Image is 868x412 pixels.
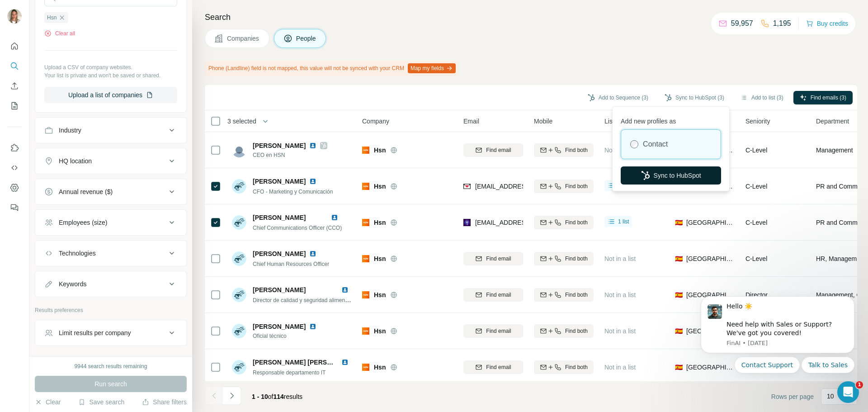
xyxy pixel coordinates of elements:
[227,34,260,43] span: Companies
[362,327,369,335] img: Logo of Hsn
[252,393,302,400] span: results
[232,143,246,157] img: Avatar
[78,398,124,407] button: Save search
[274,393,284,400] span: 114
[675,327,683,336] span: 🇪🇸
[253,141,306,150] span: [PERSON_NAME]
[59,187,113,196] div: Annual revenue ($)
[253,151,327,159] span: CEO en HSN
[675,254,683,263] span: 🇪🇸
[309,178,316,185] img: LinkedIn logo
[486,363,511,371] span: Find email
[253,177,306,186] span: [PERSON_NAME]
[463,182,471,191] img: provider findymail logo
[534,360,594,374] button: Find both
[856,381,863,388] span: 1
[374,290,386,299] span: Hsn
[475,219,582,226] span: [EMAIL_ADDRESS][DOMAIN_NAME]
[232,324,246,338] img: Avatar
[59,279,86,289] div: Keywords
[731,18,753,29] p: 59,957
[253,225,342,231] span: Chief Communications Officer (CCO)
[745,219,767,226] span: C-Level
[686,327,735,336] span: [GEOGRAPHIC_DATA]
[816,146,853,155] span: Management
[253,296,355,303] span: Director de calidad y seguridad alimentaria
[463,143,523,157] button: Find email
[309,250,316,257] img: LinkedIn logo
[331,214,338,221] img: LinkedIn logo
[534,117,552,126] span: Mobile
[59,328,131,337] div: Limit results per company
[675,290,683,299] span: 🇪🇸
[534,288,594,302] button: Find both
[793,91,853,104] button: Find emails (3)
[745,117,770,126] span: Seniority
[463,288,523,302] button: Find email
[59,249,96,258] div: Technologies
[565,291,588,299] span: Find both
[621,166,721,185] button: Sync to HubSpot
[296,34,317,43] span: People
[618,218,629,226] span: 1 list
[565,363,588,371] span: Find both
[475,183,582,190] span: [EMAIL_ADDRESS][DOMAIN_NAME]
[534,143,594,157] button: Find both
[232,288,246,302] img: Avatar
[362,117,389,126] span: Company
[565,218,588,227] span: Find both
[463,218,471,227] img: provider leadmagic logo
[7,180,22,196] button: Dashboard
[44,63,177,71] p: Upload a CSV of company websites.
[35,306,187,314] p: Results preferences
[232,215,246,230] img: Avatar
[806,17,848,30] button: Buy credits
[59,218,107,227] div: Employees (size)
[534,252,594,265] button: Find both
[604,364,636,371] span: Not in a list
[687,288,868,379] iframe: Intercom notifications message
[47,14,57,22] span: Hsn
[686,218,735,227] span: [GEOGRAPHIC_DATA]
[675,363,683,372] span: 🇪🇸
[362,255,369,262] img: Logo of Hsn
[565,182,588,190] span: Find both
[837,381,859,403] iframe: Intercom live chat
[232,251,246,266] img: Avatar
[816,117,849,126] span: Department
[35,181,186,203] button: Annual revenue ($)
[341,286,349,294] img: LinkedIn logo
[362,183,369,190] img: Logo of Hsn
[35,119,186,141] button: Industry
[253,189,333,195] span: CFO - Marketing y Comunicación
[59,156,92,166] div: HQ location
[35,322,186,344] button: Limit results per company
[486,255,511,263] span: Find email
[534,180,594,193] button: Find both
[7,199,22,216] button: Feedback
[374,146,386,155] span: Hsn
[309,323,316,330] img: LinkedIn logo
[205,11,857,24] h4: Search
[252,393,268,400] span: 1 - 10
[745,255,767,262] span: C-Level
[44,29,75,38] button: Clear all
[253,214,306,221] span: [PERSON_NAME]
[253,332,320,340] span: Oficial técnico
[686,290,735,299] span: [GEOGRAPHIC_DATA]
[604,147,636,154] span: Not in a list
[686,363,735,372] span: [GEOGRAPHIC_DATA]
[7,140,22,156] button: Use Surfe on LinkedIn
[486,291,511,299] span: Find email
[463,252,523,265] button: Find email
[773,18,791,29] p: 1,195
[227,117,256,126] span: 3 selected
[268,393,274,400] span: of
